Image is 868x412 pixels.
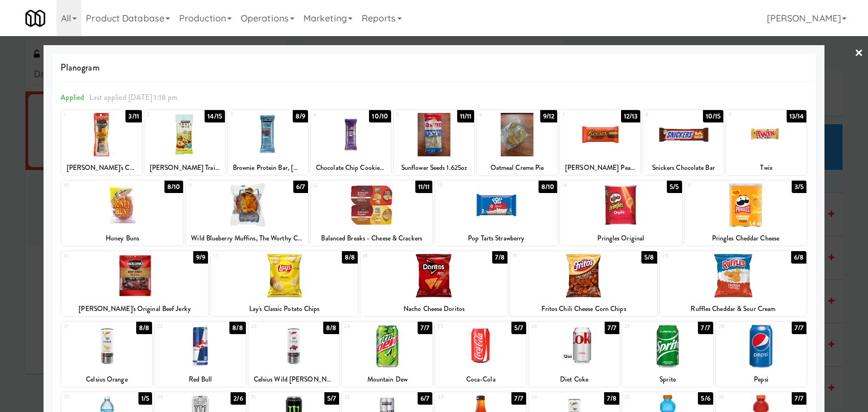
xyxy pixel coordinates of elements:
[363,251,434,261] div: 18
[512,302,656,316] div: Fritos Chili Cheese Corn Chips
[643,110,723,175] div: 810/15Snickers Chocolate Bar
[229,322,245,334] div: 8/8
[186,231,308,246] div: Wild Blueberry Muffins, The Worthy Crumb
[25,8,45,28] img: Micromart
[718,372,805,387] div: Pepsi
[311,181,433,246] div: 1211/11Balanced Breaks - Cheese & Crackers
[660,302,807,316] div: Ruffles Cheddar & Sour Cream
[513,251,584,261] div: 19
[394,161,474,175] div: Sunflower Seeds 1.625oz
[62,161,142,175] div: [PERSON_NAME]'s Cold Crafted Beef & Mild Cheddar Cheese Snack Sticks
[605,322,619,334] div: 7/7
[64,181,123,190] div: 10
[213,251,284,261] div: 17
[477,161,557,175] div: Oatmeal Creme Pie
[687,181,746,190] div: 15
[531,392,574,402] div: 34
[437,372,524,387] div: Coca-Cola
[157,322,200,331] div: 22
[64,392,107,402] div: 29
[437,231,555,246] div: Pop Tarts Strawberry
[211,251,358,316] div: 178/8Lay's Classic Potato Chips
[437,392,480,402] div: 33
[205,110,225,122] div: 14/15
[624,322,667,331] div: 27
[249,372,339,387] div: Celsius Wild [PERSON_NAME]
[479,110,517,120] div: 6
[62,322,152,387] div: 218/8Celsius Orange
[212,302,356,316] div: Lay's Classic Potato Chips
[63,302,207,316] div: [PERSON_NAME]'s Original Beef Jerky
[396,161,472,175] div: Sunflower Seeds 1.625oz
[125,110,141,122] div: 3/11
[293,110,308,122] div: 8/9
[562,161,639,175] div: [PERSON_NAME] Peanut Butter Cups
[323,322,339,334] div: 8/8
[138,392,152,405] div: 1/5
[63,161,140,175] div: [PERSON_NAME]'s Cold Crafted Beef & Mild Cheddar Cheese Snack Sticks
[60,92,85,103] span: Applied
[228,161,308,175] div: Brownie Protein Bar, [GEOGRAPHIC_DATA]
[146,161,223,175] div: [PERSON_NAME] Trail Mix
[667,181,682,193] div: 5/5
[89,92,178,103] span: Last applied [DATE] 1:18 pm
[145,161,225,175] div: [PERSON_NAME] Trail Mix
[188,231,306,246] div: Wild Blueberry Muffins, The Worthy Crumb
[211,302,358,316] div: Lay's Classic Potato Chips
[415,181,433,193] div: 11/11
[703,110,724,122] div: 10/15
[435,322,526,387] div: 255/7Coca-Cola
[457,110,475,122] div: 11/11
[685,181,807,246] div: 153/5Pringles Cheddar Cheese
[560,231,682,246] div: Pringles Original
[293,181,308,193] div: 6/7
[562,181,621,190] div: 14
[529,322,619,387] div: 267/7Diet Coke
[643,161,723,175] div: Snickers Chocolate Bar
[718,322,761,331] div: 28
[624,372,711,387] div: Sprite
[396,110,434,120] div: 5
[437,181,496,190] div: 13
[660,251,807,316] div: 206/8Ruffles Cheddar & Sour Cream
[792,392,806,405] div: 7/7
[157,392,200,402] div: 30
[726,110,806,175] div: 913/14Twix
[435,372,526,387] div: Coca-Cola
[136,322,152,334] div: 8/8
[622,372,713,387] div: Sprite
[229,161,306,175] div: Brownie Protein Bar, [GEOGRAPHIC_DATA]
[641,251,657,264] div: 5/8
[361,302,507,316] div: Nacho Cheese Doritos
[64,251,135,261] div: 16
[511,322,526,334] div: 5/7
[313,110,351,120] div: 4
[492,251,507,264] div: 7/8
[510,251,657,316] div: 195/8Fritos Chili Cheese Corn Chips
[155,322,245,387] div: 228/8Red Bull
[418,322,432,334] div: 7/7
[718,392,761,402] div: 36
[62,302,209,316] div: [PERSON_NAME]'s Original Beef Jerky
[624,392,667,402] div: 35
[250,372,337,387] div: Celsius Wild [PERSON_NAME]
[560,161,640,175] div: [PERSON_NAME] Peanut Butter Cups
[311,231,433,246] div: Balanced Breaks - Cheese & Crackers
[479,161,555,175] div: Oatmeal Creme Pie
[791,251,806,264] div: 6/8
[560,181,682,246] div: 145/5Pringles Original
[698,322,713,334] div: 7/7
[342,322,432,387] div: 247/7Mountain Dew
[685,231,807,246] div: Pringles Cheddar Cheese
[562,231,680,246] div: Pringles Original
[62,110,142,175] div: 13/11[PERSON_NAME]'s Cold Crafted Beef & Mild Cheddar Cheese Snack Sticks
[539,181,557,193] div: 8/10
[155,372,245,387] div: Red Bull
[645,110,683,120] div: 8
[792,181,806,193] div: 3/5
[64,322,107,331] div: 21
[510,302,657,316] div: Fritos Chili Cheese Corn Chips
[645,161,722,175] div: Snickers Chocolate Bar
[230,110,268,120] div: 3
[62,231,184,246] div: Honey Buns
